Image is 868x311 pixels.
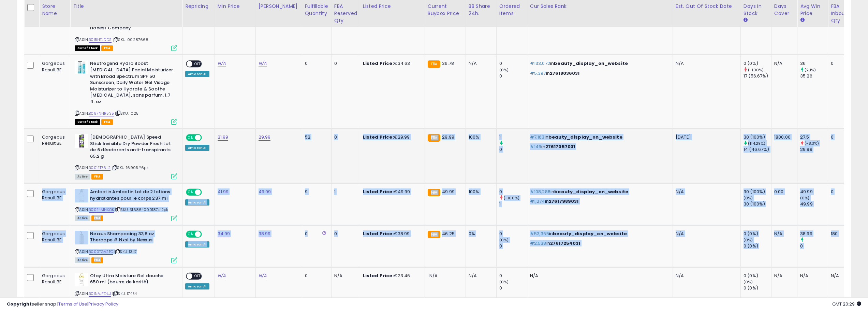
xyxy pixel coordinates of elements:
span: | SKU: 00287668 [113,37,149,42]
div: €38.99 [363,231,420,237]
p: in [530,198,667,204]
a: N/A [259,272,267,279]
div: Amazon AI [185,283,209,289]
a: N/A [218,60,226,67]
span: All listings that are currently out of stock and unavailable for purchase on Amazon [75,45,100,51]
div: Amazon AI [185,145,209,151]
div: 0 [800,243,828,249]
div: Amazon AI [185,241,209,248]
small: FBA [428,60,440,68]
span: FBA [101,119,113,125]
span: 27617254031 [550,240,580,246]
b: Olay Ultra Moisture Gel douche 650 ml (beurre de karité) [90,273,173,287]
div: Title [73,3,179,10]
div: ASIN: [75,60,177,124]
div: 0% [469,231,491,237]
a: N/A [218,272,226,279]
p: N/A [676,273,735,279]
div: 0 [499,189,527,195]
p: in [530,60,667,67]
div: N/A [774,273,792,279]
div: 0 [334,134,355,140]
div: Avg Win Price [800,3,825,17]
span: ON [187,189,195,195]
div: Min Price [218,3,253,10]
span: N/A [429,272,438,279]
div: ASIN: [75,273,177,305]
a: 38.99 [259,230,271,237]
div: 0 [305,60,326,67]
span: #1,274 [530,198,545,204]
div: 30 (100%) [744,189,771,195]
div: Amazon AI [185,199,209,206]
small: (0%) [499,67,509,73]
b: Listed Price: [363,272,394,279]
div: 30 (100%) [744,201,771,207]
a: Privacy Policy [88,301,118,307]
div: 0 (0%) [744,273,771,279]
div: Gorgeous Result BE [42,60,65,73]
div: 1 [499,201,527,207]
div: Days Cover [774,3,794,17]
div: 0 [499,73,527,79]
span: All listings currently available for purchase on Amazon [75,257,90,263]
span: FBA [101,45,113,51]
div: €29.99 [363,134,420,140]
span: 27617989031 [549,198,579,204]
div: 0 [499,243,527,249]
span: | SKU: 316864000187#2pk [115,207,168,212]
span: #108,288 [530,188,550,195]
div: 1 [334,189,355,195]
small: Avg Win Price. [800,17,804,23]
small: (-100%) [504,195,519,201]
div: N/A [774,60,792,67]
div: ASIN: [75,189,177,221]
span: FBA [91,174,103,180]
span: 27618036031 [550,70,580,76]
div: 35.26 [800,73,828,79]
p: in [530,240,667,246]
div: 14 (46.67%) [744,146,771,153]
span: OFF [201,231,212,237]
span: beauty_display_on_website [553,230,627,237]
div: 49.99 [800,189,828,195]
p: N/A [676,60,735,67]
span: OFF [192,61,203,67]
small: (114.29%) [748,141,765,146]
span: 27617057031 [545,143,575,150]
div: N/A [530,273,667,279]
span: beauty_display_on_website [554,60,628,67]
div: 1 [499,134,527,140]
a: 49.99 [259,188,271,195]
a: 34.99 [218,230,230,237]
strong: Copyright [7,301,32,307]
div: Gorgeous Result BE [42,231,65,243]
img: 31H2+uwLU0L._SL40_.jpg [75,231,88,244]
p: [DATE] [676,134,735,140]
span: FBA [91,257,103,263]
span: | SKU: 16905#6pk [112,165,149,170]
a: 41.99 [218,188,229,195]
div: 0 [831,134,849,140]
small: Days In Stock. [744,17,748,23]
div: N/A [334,273,355,279]
span: 29.99 [442,134,454,140]
div: 36 [800,60,828,67]
div: 180 [831,231,849,237]
span: OFF [201,189,212,195]
a: 21.99 [218,134,229,141]
p: in [530,144,667,150]
span: FBA [91,215,103,221]
div: ASIN: [75,231,177,263]
span: OFF [201,135,212,141]
small: (0%) [800,195,810,201]
a: B00E4MNXOK [89,207,114,213]
div: N/A [831,273,849,279]
div: Listed Price [363,3,422,10]
span: #2,538 [530,240,546,246]
span: ON [187,231,195,237]
b: Listed Price: [363,230,394,237]
p: N/A [676,189,735,195]
div: €23.46 [363,273,420,279]
b: Listed Price: [363,188,394,195]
